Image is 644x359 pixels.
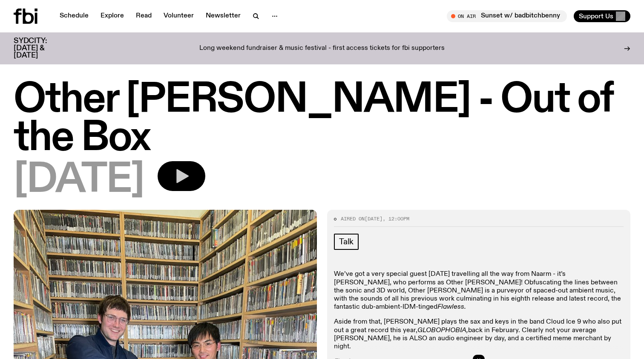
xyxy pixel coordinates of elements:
[574,10,630,22] button: Support Us
[447,10,567,22] button: On AirSunset w/ badbitchbenny
[334,270,624,311] p: We’ve got a very special guest [DATE] travelling all the way from Naarm - it’s [PERSON_NAME], who...
[334,234,359,250] a: Talk
[417,327,468,334] em: GLOBOPHOBIA,
[14,81,630,158] h1: Other [PERSON_NAME] - Out of the Box
[55,10,94,22] a: Schedule
[341,215,365,222] span: Aired on
[95,10,129,22] a: Explore
[579,12,613,20] span: Support Us
[14,38,68,59] h3: SYDCITY: [DATE] & [DATE]
[199,45,445,52] p: Long weekend fundraiser & music festival - first access tickets for fbi supporters
[382,215,409,222] span: , 12:00pm
[437,304,466,310] em: Flawless.
[339,237,354,246] span: Talk
[158,10,199,22] a: Volunteer
[334,318,624,351] p: Aside from that, [PERSON_NAME] plays the sax and keys in the band Cloud Ice 9 who also put out a ...
[14,161,144,200] span: [DATE]
[131,10,157,22] a: Read
[365,215,382,222] span: [DATE]
[201,10,246,22] a: Newsletter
